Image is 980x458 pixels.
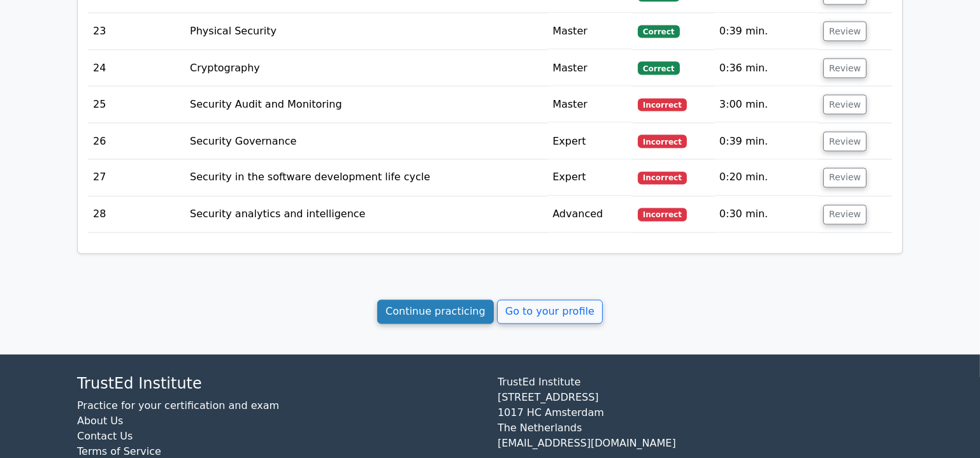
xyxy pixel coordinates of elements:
[88,160,185,196] td: 27
[714,87,818,123] td: 3:00 min.
[638,62,679,75] span: Correct
[185,50,547,87] td: Cryptography
[823,205,867,225] button: Review
[714,50,818,87] td: 0:36 min.
[638,172,687,185] span: Incorrect
[638,208,687,221] span: Incorrect
[185,13,547,50] td: Physical Security
[185,87,547,123] td: Security Audit and Monitoring
[638,99,687,111] span: Incorrect
[547,87,633,123] td: Master
[185,197,547,233] td: Security analytics and intelligence
[638,135,687,148] span: Incorrect
[377,300,494,324] a: Continue practicing
[77,431,133,443] a: Contact Us
[77,415,123,427] a: About Us
[88,197,185,233] td: 28
[88,87,185,123] td: 25
[77,375,482,394] h4: TrustEd Institute
[547,50,633,87] td: Master
[823,95,867,115] button: Review
[823,22,867,41] button: Review
[88,13,185,50] td: 23
[823,59,867,78] button: Review
[185,160,547,196] td: Security in the software development life cycle
[714,160,818,196] td: 0:20 min.
[547,197,633,233] td: Advanced
[714,13,818,50] td: 0:39 min.
[823,168,867,188] button: Review
[638,25,679,38] span: Correct
[547,13,633,50] td: Master
[547,124,633,160] td: Expert
[823,132,867,152] button: Review
[77,400,279,412] a: Practice for your certification and exam
[497,300,603,324] a: Go to your profile
[185,124,547,160] td: Security Governance
[77,446,161,458] a: Terms of Service
[714,124,818,160] td: 0:39 min.
[88,50,185,87] td: 24
[547,160,633,196] td: Expert
[88,124,185,160] td: 26
[714,197,818,233] td: 0:30 min.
